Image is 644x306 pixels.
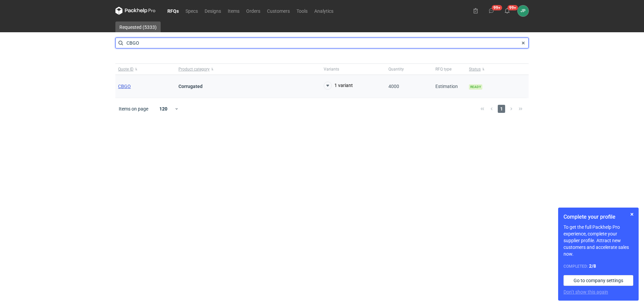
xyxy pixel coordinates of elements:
[178,67,210,72] span: Product category
[153,104,174,114] div: 120
[182,7,201,15] a: Specs
[435,67,451,72] span: RFQ type
[589,263,596,269] strong: 2 / 8
[518,5,529,16] button: JP
[466,64,527,75] button: Status
[176,64,321,75] button: Product category
[164,7,182,15] a: RFQs
[119,105,148,112] span: Items on page
[264,7,293,15] a: Customers
[563,289,608,295] button: Don’t show this again
[118,84,131,89] a: CBGO
[563,213,633,221] h1: Complete your profile
[115,7,156,15] svg: Packhelp Pro
[118,67,133,72] span: Quote ID
[388,84,399,89] span: 4000
[433,75,466,98] div: Estimation
[498,105,505,113] span: 1
[324,82,353,90] button: 1 variant
[324,67,339,72] span: Variants
[224,7,243,15] a: Items
[502,5,513,16] button: 99+
[486,5,497,16] button: 99+
[563,224,633,257] p: To get the full Packhelp Pro experience, complete your supplier profile. Attract new customers an...
[115,64,176,75] button: Quote ID
[243,7,264,15] a: Orders
[311,7,337,15] a: Analytics
[469,84,482,90] span: Ready
[628,210,636,218] button: Skip for now
[563,263,633,270] div: Completed:
[563,275,633,286] a: Go to company settings
[201,7,224,15] a: Designs
[518,5,529,16] div: Justyna Powała
[115,21,161,32] a: Requested (5333)
[469,67,481,72] span: Status
[293,7,311,15] a: Tools
[178,84,203,89] strong: Corrugated
[388,67,404,72] span: Quantity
